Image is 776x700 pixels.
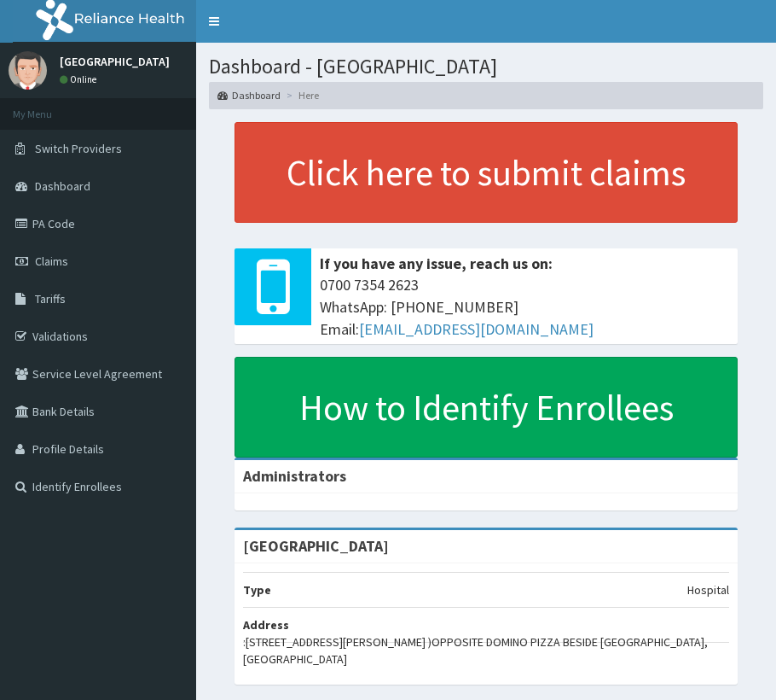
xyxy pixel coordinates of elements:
[9,51,47,90] img: User Image
[235,122,738,223] a: Click here to submit claims
[359,319,594,339] a: [EMAIL_ADDRESS][DOMAIN_NAME]
[35,178,90,194] span: Dashboard
[60,73,101,85] a: Online
[235,357,738,458] a: How to Identify Enrollees
[35,291,66,306] span: Tariffs
[243,536,389,556] strong: [GEOGRAPHIC_DATA]
[282,88,319,102] li: Here
[243,617,289,633] b: Address
[687,581,729,598] p: Hospital
[35,141,122,156] span: Switch Providers
[320,274,729,340] span: 0700 7354 2623 WhatsApp: [PHONE_NUMBER] Email:
[35,254,68,269] span: Claims
[60,55,170,67] p: [GEOGRAPHIC_DATA]
[209,55,763,78] h1: Dashboard - [GEOGRAPHIC_DATA]
[243,633,729,668] p: :[STREET_ADDRESS][PERSON_NAME] )OPPOSITE DOMINO PIZZA BESIDE [GEOGRAPHIC_DATA],[GEOGRAPHIC_DATA]
[243,582,271,598] b: Type
[320,254,553,273] b: If you have any issue, reach us on:
[217,88,281,102] a: Dashboard
[243,466,346,486] b: Administrators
